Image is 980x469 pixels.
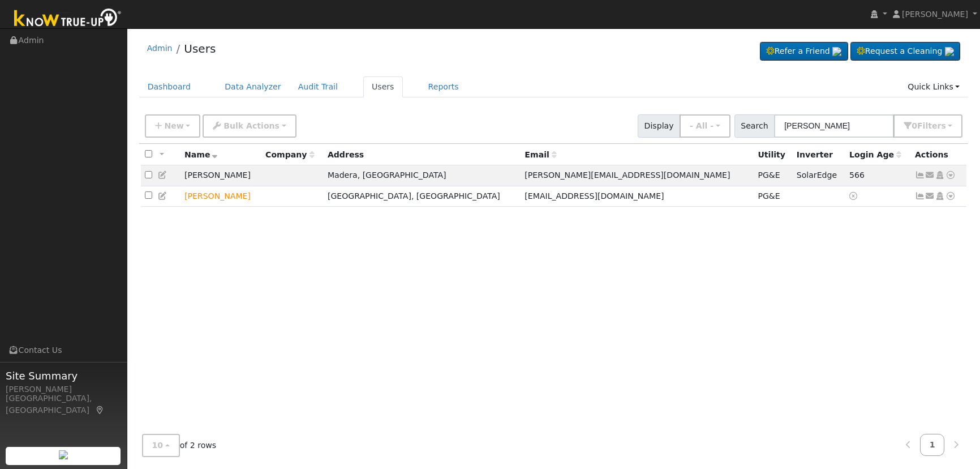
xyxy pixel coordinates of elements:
[774,114,894,138] input: Search
[525,191,664,201] span: [EMAIL_ADDRESS][DOMAIN_NAME]
[899,76,968,97] a: Quick Links
[945,169,956,181] a: Other actions
[832,47,841,56] img: retrieve
[6,383,121,395] div: [PERSON_NAME]
[849,170,865,180] span: 02/06/2024 9:53:27 PM
[850,42,960,61] a: Request a Cleaning
[734,114,775,138] span: Search
[142,434,217,457] span: of 2 rows
[915,149,962,161] div: Actions
[680,114,730,138] button: - All -
[95,406,105,415] a: Map
[145,114,201,138] button: New
[917,121,946,130] span: Filter
[420,76,467,97] a: Reports
[6,368,121,383] span: Site Summary
[139,76,200,97] a: Dashboard
[925,190,935,202] a: SusanayBernardo@ymaIL.COM
[849,150,901,159] span: Days since last login
[203,114,296,138] button: Bulk Actions
[797,149,841,161] div: Inverter
[152,441,164,450] span: 10
[935,191,945,201] a: Login As
[945,47,954,56] img: retrieve
[59,450,68,459] img: retrieve
[290,76,346,97] a: Audit Trail
[941,121,945,130] span: s
[328,149,517,161] div: Address
[324,186,521,207] td: [GEOGRAPHIC_DATA], [GEOGRAPHIC_DATA]
[797,170,837,180] span: SolarEdge
[849,191,859,201] a: No login access
[8,6,127,32] img: Know True-Up
[638,114,680,138] span: Display
[216,76,290,97] a: Data Analyzer
[525,170,730,180] span: [PERSON_NAME][EMAIL_ADDRESS][DOMAIN_NAME]
[184,42,216,56] a: Users
[6,393,121,416] div: [GEOGRAPHIC_DATA], [GEOGRAPHIC_DATA]
[363,76,403,97] a: Users
[324,165,521,186] td: Madera, [GEOGRAPHIC_DATA]
[945,190,956,202] a: Other actions
[902,10,968,19] span: [PERSON_NAME]
[265,150,314,159] span: Company name
[525,150,556,159] span: Email
[893,114,962,138] button: 0Filters
[164,121,183,130] span: New
[925,169,935,181] a: susana_villagomez@yahoo.com
[758,191,780,201] span: PG&E
[142,434,180,457] button: 10
[915,170,925,180] a: Show Graph
[760,42,848,61] a: Refer a Friend
[158,191,168,201] a: Edit User
[223,121,280,130] span: Bulk Actions
[758,170,780,180] span: PG&E
[184,150,218,159] span: Name
[758,149,788,161] div: Utility
[915,191,925,201] a: Show Graph
[158,170,168,180] a: Edit User
[180,165,261,186] td: [PERSON_NAME]
[920,434,945,456] a: 1
[180,186,261,207] td: Lead
[935,170,945,180] a: Login As
[147,44,173,53] a: Admin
